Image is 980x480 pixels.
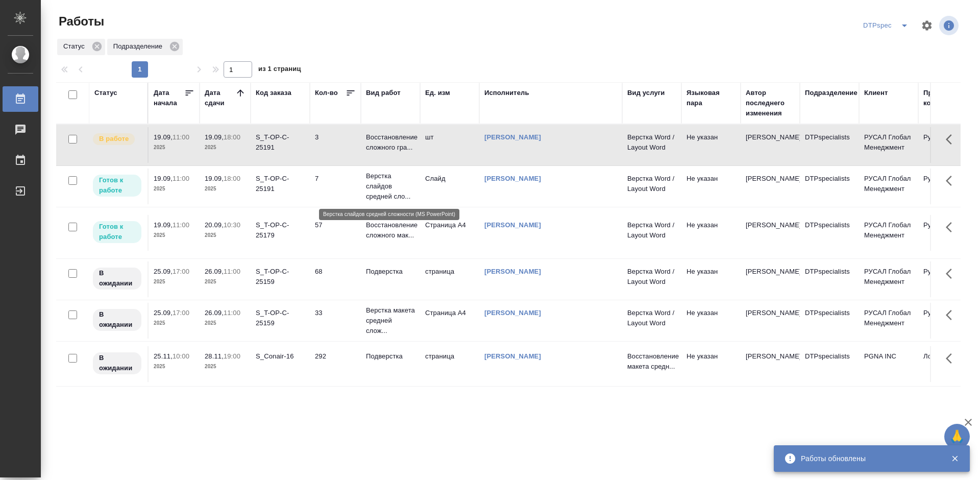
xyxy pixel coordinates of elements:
p: Подверстка [366,351,415,362]
div: Исполнитель назначен, приступать к работе пока рано [92,351,142,375]
div: Статус [94,88,117,98]
p: В ожидании [99,309,135,330]
td: Не указан [681,169,741,204]
p: 19.09, [154,133,173,141]
div: S_T-OP-C-25179 [256,220,305,241]
p: 10:00 [173,352,189,360]
p: 10:30 [224,221,240,229]
p: 2025 [154,277,194,287]
p: Подверстка [366,267,415,277]
button: Здесь прячутся важные кнопки [940,215,964,239]
div: Ед. изм [425,88,450,98]
div: Проектная команда [923,88,972,108]
p: 20.09, [205,221,224,229]
td: Русал [918,169,977,204]
p: Верстка Word / Layout Word [627,132,676,153]
td: Русал [918,215,977,251]
p: РУСАЛ Глобал Менеджмент [864,308,913,328]
a: [PERSON_NAME] [484,268,541,275]
p: 2025 [154,362,194,372]
p: 19.09, [154,175,173,182]
p: 2025 [154,142,194,153]
p: РУСАЛ Глобал Менеджмент [864,132,913,153]
td: Не указан [681,346,741,382]
td: [PERSON_NAME] [741,169,800,204]
button: Закрыть [944,454,965,463]
p: Готов к работе [99,175,135,196]
p: В работе [99,134,129,144]
div: Автор последнего изменения [746,88,795,118]
td: Не указан [681,127,741,163]
p: Верстка Word / Layout Word [627,308,676,328]
div: Дата начала [154,88,184,108]
div: Дата сдачи [205,88,235,108]
a: [PERSON_NAME] [484,309,541,317]
button: 🙏 [944,424,970,449]
p: В ожидании [99,268,135,289]
a: [PERSON_NAME] [484,133,541,141]
p: 25.09, [154,309,173,317]
div: Исполнитель [484,88,529,98]
p: Восстановление макета средн... [627,351,676,372]
p: 2025 [154,318,194,328]
p: 2025 [154,184,194,194]
div: Статус [57,39,105,55]
span: Настроить таблицу [915,13,939,38]
p: 28.11, [205,352,224,360]
p: 19.09, [154,221,173,229]
p: Восстановление сложного гра... [366,132,415,153]
td: DTPspecialists [800,169,859,204]
div: Подразделение [107,39,183,55]
div: S_Conair-16 [256,351,305,362]
td: Русал [918,261,977,297]
p: 11:00 [224,309,240,317]
div: S_T-OP-C-25191 [256,132,305,153]
p: 19:00 [224,352,240,360]
p: 17:00 [173,309,189,317]
span: Посмотреть информацию [939,16,961,35]
p: Верстка слайдов средней сло... [366,171,415,202]
div: S_T-OP-C-25191 [256,174,305,194]
p: 26.09, [205,309,224,317]
td: 3 [310,127,361,163]
div: Работы обновлены [801,453,936,464]
button: Здесь прячутся важные кнопки [940,169,964,193]
td: [PERSON_NAME] [741,127,800,163]
p: 18:00 [224,175,240,182]
p: 26.09, [205,268,224,275]
a: [PERSON_NAME] [484,175,541,182]
td: Не указан [681,261,741,297]
td: DTPspecialists [800,127,859,163]
div: Исполнитель может приступить к работе [92,174,142,198]
td: [PERSON_NAME] [741,261,800,297]
td: Русал [918,127,977,163]
td: Русал [918,303,977,339]
td: DTPspecialists [800,303,859,339]
p: 25.09, [154,268,173,275]
p: 11:00 [173,221,189,229]
div: Исполнитель может приступить к работе [92,220,142,244]
button: Здесь прячутся важные кнопки [940,127,964,152]
td: [PERSON_NAME] [741,346,800,382]
p: 2025 [154,230,194,241]
div: Подразделение [805,88,857,98]
p: 2025 [205,318,246,328]
div: Исполнитель назначен, приступать к работе пока рано [92,267,142,291]
div: Кол-во [315,88,338,98]
p: РУСАЛ Глобал Менеджмент [864,267,913,287]
span: 🙏 [948,426,966,447]
td: Не указан [681,303,741,339]
p: 17:00 [173,268,189,275]
p: 19.09, [205,175,224,182]
p: Верстка Word / Layout Word [627,267,676,287]
p: 25.11, [154,352,173,360]
div: Исполнитель назначен, приступать к работе пока рано [92,308,142,332]
p: PGNA INC [864,351,913,362]
td: DTPspecialists [800,346,859,382]
td: 57 [310,215,361,251]
td: страница [420,261,479,297]
p: 2025 [205,362,246,372]
td: страница [420,346,479,382]
div: Клиент [864,88,888,98]
p: 2025 [205,277,246,287]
